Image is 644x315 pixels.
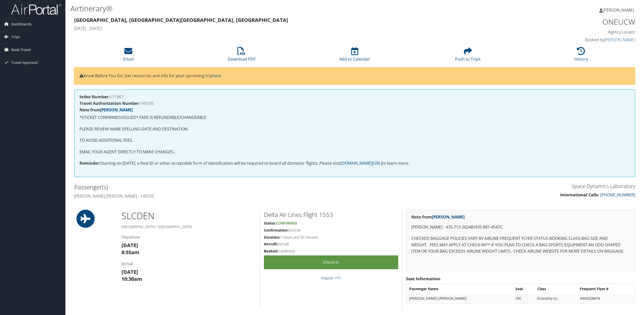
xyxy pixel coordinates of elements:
[501,37,635,42] h4: Booked by
[600,192,635,198] a: [PHONE_NUMBER]
[513,284,534,293] th: Seat
[339,50,370,62] a: Add to Calendar
[74,26,493,31] h4: [DATE] - [DATE]
[79,126,630,132] p: PLEASE REVIEW NAME SPELLING-DATE AND DESTINATION
[535,284,577,293] th: Class
[79,95,630,99] h4: U11867
[264,221,276,226] strong: Status:
[122,268,138,275] strong: [DATE]
[340,160,382,166] a: [DOMAIN_NAME][URL]
[11,18,32,30] span: Dashboards
[264,242,278,246] strong: Aircraft:
[577,284,634,293] th: Frequent Flyer #
[74,193,351,199] h4: [PERSON_NAME] [PERSON_NAME] - 145535
[79,101,140,106] strong: Travel Authorization Number:
[411,235,630,255] p: CHECKED BAGGAGE POLICIES VARY BY AIRLINE-FREQUENT FLYER STATUS-BOOKING CLASS-BAG SIZE AND WEIGHT....
[577,294,634,303] td: 9464328674
[455,50,481,62] a: Push to Tripit
[212,73,221,78] a: here
[358,183,635,190] h3: Space Dynamics Laboratory
[406,276,440,282] strong: Seat Information
[122,276,142,282] strong: 10:30am
[122,234,256,240] h4: Departure
[74,183,351,191] h2: Passenger(s)
[122,242,138,249] strong: [DATE]
[74,17,288,23] strong: [GEOGRAPHIC_DATA], [GEOGRAPHIC_DATA] [GEOGRAPHIC_DATA], [GEOGRAPHIC_DATA]
[407,284,512,293] th: Passenger Name
[122,210,256,222] h1: SLC DEN
[122,261,256,266] h4: Arrival
[264,228,398,233] h5: GIVG3K
[411,224,630,231] p: [PERSON_NAME] - 435-713-3024B/435-881-4547C
[79,107,133,113] strong: Note from
[321,275,341,280] a: Baggage Info
[122,249,139,256] strong: 8:55am
[513,294,534,303] td: 29C
[599,3,639,18] a: [PERSON_NAME]
[70,3,450,14] h1: Airtinerary®
[264,210,398,219] h2: Delta Air Lines Flight 1553
[264,242,398,247] h5: Aircraft
[411,214,465,220] strong: Note from
[11,56,38,69] span: Travel Approval
[432,214,465,220] a: [PERSON_NAME]
[604,37,635,42] a: [PERSON_NAME]
[79,149,630,155] p: EMAIL YOUR AGENT DIRECTLY TO MAKE CHANGES..
[79,73,630,79] p: Know Before You Go: Get resources and info for your upcoming trip
[11,43,31,56] span: Book Travel
[79,160,630,167] p: Starting on [DATE], a Real ID or other acceptable form of identification will be required to boar...
[100,107,133,113] a: [PERSON_NAME]
[79,137,630,144] p: TO AVOID ADDITIONAL FEES.
[264,249,398,254] h5: Confirmed
[407,294,512,303] td: [PERSON_NAME] [PERSON_NAME]
[603,7,634,13] span: [PERSON_NAME]
[123,50,134,62] a: Email
[79,94,109,100] strong: Index Number:
[79,160,100,166] strong: Reminder:
[264,255,398,269] a: Check-in
[11,31,20,43] span: Trips
[11,3,61,15] img: airportal-logo.png
[264,228,288,233] strong: Confirmation:
[228,50,256,62] a: Download PDF
[264,235,398,240] h5: 1 hours and 35 minutes
[276,221,297,226] span: Confirmed
[122,224,256,229] h5: [GEOGRAPHIC_DATA] / [GEOGRAPHIC_DATA]
[535,294,577,303] td: Economy (L)
[79,114,630,121] p: *ETICKET CONFIRMED/ISSUED* FARE IS REFUNDABLE/CHANGEABLE
[501,29,635,35] h4: Agency Locator
[574,50,588,62] a: History
[79,101,630,105] h4: 145535
[264,249,278,253] strong: Booked:
[264,235,280,240] strong: Duration:
[501,17,635,27] h1: ONEUCW
[560,192,599,198] strong: International Calls:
